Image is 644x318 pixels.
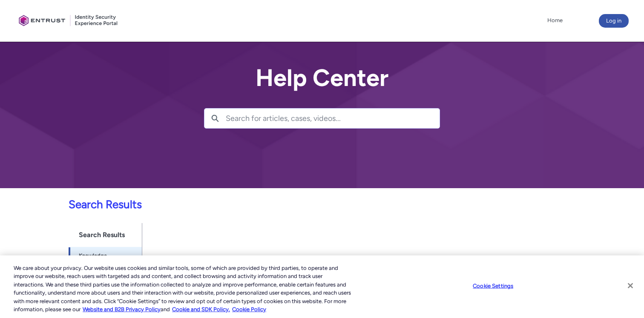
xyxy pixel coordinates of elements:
[69,223,142,247] h1: Search Results
[466,278,520,295] button: Cookie Settings
[232,306,266,312] a: Cookie Policy
[204,109,226,128] button: Search
[226,109,440,128] input: Search for articles, cases, videos...
[204,65,440,91] h2: Help Center
[14,264,354,314] div: We care about your privacy. Our website uses cookies and similar tools, some of which are provide...
[79,252,107,260] span: Knowledge
[69,247,142,265] a: Knowledge
[83,306,161,312] a: More information about our cookie policy., opens in a new tab
[621,276,640,295] button: Close
[5,196,512,213] p: Search Results
[172,306,230,312] a: Cookie and SDK Policy.
[599,14,629,28] button: Log in
[545,14,565,27] a: Home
